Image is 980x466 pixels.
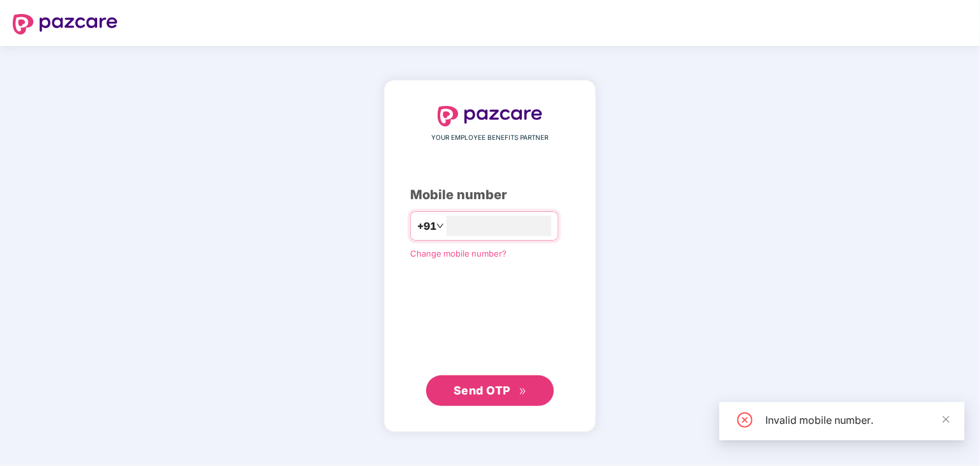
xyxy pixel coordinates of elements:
span: close-circle [737,412,753,428]
div: Mobile number [410,185,570,205]
img: logo [438,106,542,126]
div: Invalid mobile number. [765,412,949,428]
a: Change mobile number? [410,248,507,259]
span: YOUR EMPLOYEE BENEFITS PARTNER [432,133,549,143]
button: Send OTPdouble-right [426,375,554,406]
span: close [942,415,951,424]
span: Send OTP [454,384,510,397]
span: double-right [519,387,527,396]
img: logo [13,14,118,34]
span: +91 [417,218,436,234]
span: down [436,222,444,230]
